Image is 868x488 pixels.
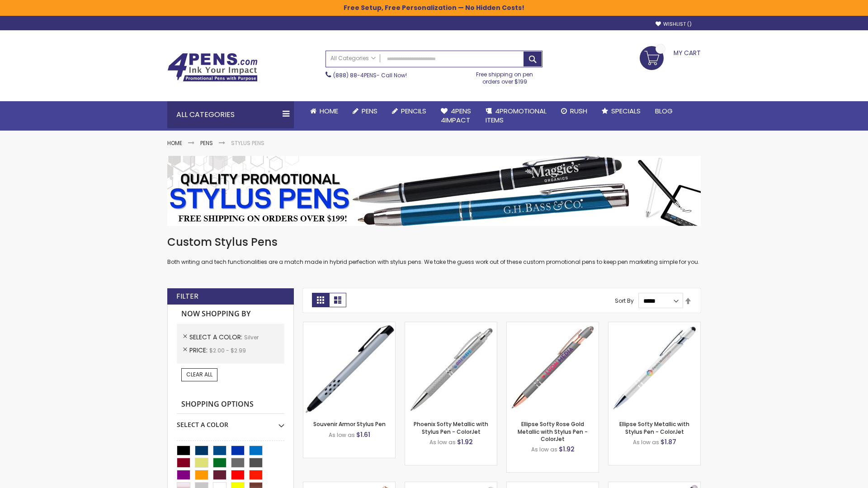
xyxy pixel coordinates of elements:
a: Phoenix Softy Metallic with Stylus Pen - ColorJet [414,420,488,435]
span: Specials [611,106,641,116]
span: Home [320,106,338,116]
a: Ellipse Softy Metallic with Stylus Pen - ColorJet [619,420,689,435]
strong: Filter [176,291,198,301]
div: All Categories [167,101,294,128]
span: $1.92 [559,445,575,454]
img: Ellipse Softy Metallic with Stylus Pen - ColorJet-Silver [609,322,700,414]
span: Rush [570,106,587,116]
a: Ellipse Softy Rose Gold Metallic with Stylus Pen - ColorJet-Silver [507,322,599,329]
a: Rush [554,101,594,121]
img: Stylus Pens [167,156,701,226]
a: 4PROMOTIONALITEMS [478,101,554,131]
a: Home [167,139,182,147]
a: Souvenir Armor Stylus Pen-Silver [303,322,395,329]
a: Pencils [385,101,434,121]
span: Price [189,346,209,355]
strong: Now Shopping by [177,305,284,324]
a: Wishlist [656,21,692,28]
strong: Stylus Pens [231,139,264,147]
strong: Shopping Options [177,395,284,414]
a: Blog [648,101,680,121]
a: (888) 88-4PENS [333,71,377,79]
span: $1.87 [660,437,676,446]
div: Select A Color [177,414,284,429]
span: $2.00 - $2.99 [209,347,246,354]
a: Ellipse Softy Metallic with Stylus Pen - ColorJet-Silver [609,322,700,329]
span: As low as [633,438,659,446]
h1: Custom Stylus Pens [167,235,701,249]
img: Ellipse Softy Rose Gold Metallic with Stylus Pen - ColorJet-Silver [507,322,599,414]
span: Clear All [186,371,212,378]
span: 4PROMOTIONAL ITEMS [486,106,547,125]
span: - Call Now! [333,71,407,79]
span: Silver [244,333,259,341]
a: Ellipse Softy Rose Gold Metallic with Stylus Pen - ColorJet [518,420,588,442]
a: Pens [345,101,385,121]
a: Phoenix Softy Metallic with Stylus Pen - ColorJet-Silver [405,322,497,329]
span: Blog [655,106,673,116]
img: Phoenix Softy Metallic with Stylus Pen - ColorJet-Silver [405,322,497,414]
a: All Categories [326,51,380,66]
span: As low as [329,431,355,439]
span: Pens [362,106,377,116]
span: $1.61 [356,430,370,439]
div: Both writing and tech functionalities are a match made in hybrid perfection with stylus pens. We ... [167,235,701,266]
label: Sort By [615,297,634,305]
span: Select A Color [189,333,244,342]
div: Free shipping on pen orders over $199 [467,67,543,85]
a: Clear All [181,368,217,381]
strong: Grid [312,293,329,307]
a: Home [303,101,345,121]
a: Souvenir Armor Stylus Pen [313,420,386,428]
span: Pencils [401,106,426,116]
span: $1.92 [457,437,473,446]
span: As low as [429,438,456,446]
span: As low as [531,446,557,453]
a: 4Pens4impact [434,101,478,131]
span: All Categories [330,55,376,62]
img: Souvenir Armor Stylus Pen-Silver [303,322,395,414]
img: 4Pens Custom Pens and Promotional Products [167,53,258,82]
a: Specials [594,101,648,121]
a: Pens [200,139,213,147]
span: 4Pens 4impact [441,106,471,125]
